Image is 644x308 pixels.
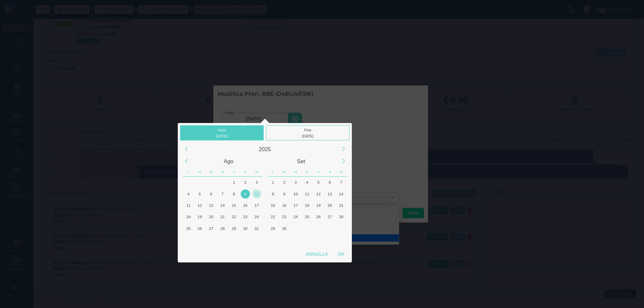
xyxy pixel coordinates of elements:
[229,189,238,198] div: 8
[325,212,334,221] div: 27
[179,142,194,156] div: Previous Year
[290,223,302,234] div: Mercoledì, Ottobre 1
[218,224,227,233] div: 28
[267,211,279,223] div: Lunedì, Settembre 22
[280,224,289,233] div: 30
[239,167,251,177] div: Sabato
[268,212,277,221] div: 22
[333,248,350,260] div: OK
[229,212,238,221] div: 22
[241,212,250,221] div: 23
[290,211,302,223] div: Mercoledì, Settembre 24
[239,188,251,199] div: Sabato, Agosto 9
[206,177,217,188] div: Mercoledì, Luglio 30
[229,201,238,210] div: 15
[239,223,251,234] div: Sabato, Agosto 30
[335,177,347,188] div: Domenica, Settembre 7
[252,201,261,210] div: 17
[325,178,334,187] div: 6
[291,212,300,221] div: 24
[218,189,227,198] div: 7
[291,201,300,210] div: 17
[303,212,312,221] div: 25
[206,188,217,199] div: Mercoledì, Agosto 6
[313,188,324,199] div: Venerdì, Settembre 12
[252,189,261,198] div: 10
[179,154,194,168] div: Previous Month
[183,211,194,223] div: Lunedì, Agosto 18
[251,167,262,177] div: Domenica
[313,199,324,211] div: Venerdì, Settembre 19
[217,167,228,177] div: Giovedì
[217,188,228,199] div: Giovedì, Agosto 7
[20,5,44,10] span: Assistenza
[193,155,265,167] div: Agosto
[252,212,261,221] div: 24
[302,211,313,223] div: Giovedì, Settembre 25
[337,201,346,210] div: 21
[206,223,217,234] div: Mercoledì, Agosto 27
[324,188,335,199] div: Sabato, Settembre 13
[267,234,279,245] div: Lunedì, Ottobre 6
[290,188,302,199] div: Mercoledì, Settembre 10
[336,154,351,168] div: Next Month
[280,201,289,210] div: 16
[239,211,251,223] div: Sabato, Agosto 23
[313,223,324,234] div: Venerdì, Ottobre 3
[313,167,324,177] div: Venerdì
[194,177,206,188] div: Martedì, Luglio 29
[239,199,251,211] div: Sabato, Agosto 16
[314,178,323,187] div: 5
[337,189,346,198] div: 14
[268,133,348,139] div: [DATE]
[251,177,262,188] div: Domenica, Agosto 3
[324,223,335,234] div: Sabato, Ottobre 4
[268,178,277,187] div: 1
[195,224,204,233] div: 26
[183,199,194,211] div: Lunedì, Agosto 11
[184,189,193,198] div: 4
[183,234,194,245] div: Lunedì, Settembre 1
[206,167,217,177] div: Mercoledì
[301,248,333,260] div: Annulla
[183,177,194,188] div: Lunedì, Luglio 28
[303,178,312,187] div: 4
[217,199,228,211] div: Giovedì, Agosto 14
[183,167,194,177] div: Lunedì
[267,223,279,234] div: Lunedì, Settembre 29
[290,199,302,211] div: Mercoledì, Settembre 17
[241,178,250,187] div: 2
[324,234,335,245] div: Sabato, Ottobre 11
[290,234,302,245] div: Mercoledì, Ottobre 8
[280,178,289,187] div: 2
[206,234,217,245] div: Mercoledì, Settembre 3
[268,201,277,210] div: 15
[335,223,347,234] div: Domenica, Ottobre 5
[268,224,277,233] div: 29
[217,211,228,223] div: Giovedì, Agosto 21
[252,178,261,187] div: 3
[217,177,228,188] div: Giovedì, Luglio 31
[279,223,290,234] div: Martedì, Settembre 30
[302,223,313,234] div: Giovedì, Ottobre 2
[314,212,323,221] div: 26
[290,177,302,188] div: Mercoledì, Settembre 3
[265,155,337,167] div: Settembre
[251,223,262,234] div: Domenica, Agosto 31
[335,167,347,177] div: Domenica
[228,167,240,177] div: Venerdì
[195,212,204,221] div: 19
[207,189,216,198] div: 6
[280,189,289,198] div: 9
[183,223,194,234] div: Lunedì, Agosto 25
[267,167,279,177] div: Lunedì
[337,212,346,221] div: 28
[325,201,334,210] div: 20
[303,189,312,198] div: 11
[228,211,239,223] div: Venerdì, Agosto 22
[229,178,238,187] div: 1
[313,177,324,188] div: Venerdì, Settembre 5
[252,224,261,233] div: 31
[267,177,279,188] div: Lunedì, Settembre 1
[251,199,262,211] div: Domenica, Agosto 17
